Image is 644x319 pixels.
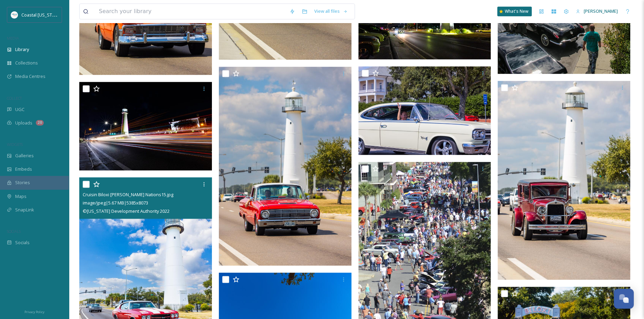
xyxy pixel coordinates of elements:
[83,200,148,206] span: image/jpeg | 5.67 MB | 5385 x 8073
[15,207,34,213] span: SnapLink
[15,120,32,126] span: Uploads
[15,60,38,66] span: Collections
[219,67,351,266] img: Cruisin Biloxi Tate Nations7.jpg
[7,229,21,234] span: SOCIALS
[15,106,24,113] span: UGC
[95,4,286,19] input: Search your library
[7,142,23,147] span: WIDGETS
[15,46,29,53] span: Library
[358,66,491,155] img: Cruisin Biloxi Tate Nations4.jpg
[572,4,621,18] a: [PERSON_NAME]
[83,191,173,198] span: Cruisin Biloxi [PERSON_NAME] Nations15.jpg
[15,152,34,159] span: Galleries
[15,193,27,200] span: Maps
[7,36,19,41] span: MEDIA
[15,239,30,246] span: Socials
[584,8,618,14] span: [PERSON_NAME]
[311,4,351,18] a: View all files
[11,11,18,18] img: download%20%281%29.jpeg
[36,120,44,126] div: 20
[15,73,45,80] span: Media Centres
[24,307,44,316] a: Privacy Policy
[498,81,630,280] img: Cruisin Biloxi Tate Nations5.jpg
[24,310,44,314] span: Privacy Policy
[497,7,532,16] a: What's New
[15,179,30,186] span: Stories
[614,289,634,309] button: Open Chat
[15,166,32,172] span: Embeds
[83,208,170,214] span: © [US_STATE] Development Authority 2022
[7,96,22,101] span: COLLECT
[21,11,61,18] span: Coastal [US_STATE]
[79,82,212,170] img: Cruisin Biloxi Tate Nations54.jpg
